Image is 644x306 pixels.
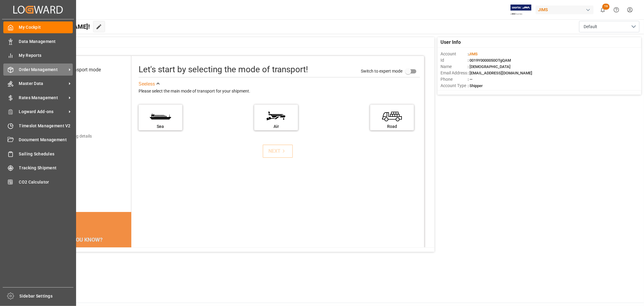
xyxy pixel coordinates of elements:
span: Id [441,57,468,63]
span: JIMS [469,52,478,56]
span: : — [468,77,473,82]
div: Select transport mode [54,66,101,73]
span: User Info [441,39,461,46]
a: Sailing Schedules [3,148,73,160]
span: Master Data [19,80,67,87]
span: CO2 Calculator [19,179,73,185]
button: next slide / item [123,246,131,289]
a: My Reports [3,50,73,61]
div: Air [257,123,295,130]
a: CO2 Calculator [3,176,73,188]
div: Let's start by selecting the mode of transport! [139,63,308,76]
span: Data Management [19,38,73,45]
span: Sailing Schedules [19,151,73,157]
span: Order Management [19,67,67,73]
button: NEXT [263,145,293,158]
span: Sidebar Settings [20,293,74,299]
button: open menu [579,21,639,32]
span: Timeslot Management V2 [19,123,73,129]
div: DID YOU KNOW? [34,233,131,246]
div: The energy needed to power one large container ship across the ocean in a single day is the same ... [41,246,124,282]
span: : [468,52,478,56]
div: JIMS [536,5,594,14]
a: Tracking Shipment [3,162,73,174]
span: Email Address [441,70,468,76]
span: Tracking Shipment [19,165,73,171]
a: My Cockpit [3,21,73,33]
button: show 19 new notifications [596,3,610,17]
span: Account Type [441,83,468,89]
span: My Cockpit [19,24,73,31]
div: Please select the main mode of transport for your shipment. [139,88,420,95]
button: Help Center [610,3,623,17]
img: Exertis%20JAM%20-%20Email%20Logo.jpg_1722504956.jpg [511,5,531,15]
button: JIMS [536,4,596,15]
span: : [DEMOGRAPHIC_DATA] [468,64,511,69]
div: Sea [142,123,179,130]
span: Default [584,24,597,30]
span: : Shipper [468,83,483,88]
span: Rates Management [19,95,67,101]
span: Document Management [19,137,73,143]
span: Account [441,51,468,57]
span: Logward Add-ons [19,109,67,115]
a: Data Management [3,35,73,47]
span: : [EMAIL_ADDRESS][DOMAIN_NAME] [468,71,532,75]
span: : 0019Y0000050OTgQAM [468,58,511,63]
a: Document Management [3,134,73,146]
span: Phone [441,76,468,83]
div: NEXT [268,148,287,155]
span: Hello [PERSON_NAME]! [25,21,90,32]
span: Name [441,63,468,70]
div: Road [373,123,411,130]
a: Timeslot Management V2 [3,120,73,132]
span: My Reports [19,52,73,59]
div: See less [139,80,155,88]
span: Switch to expert mode [361,68,402,73]
span: 19 [602,4,610,10]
